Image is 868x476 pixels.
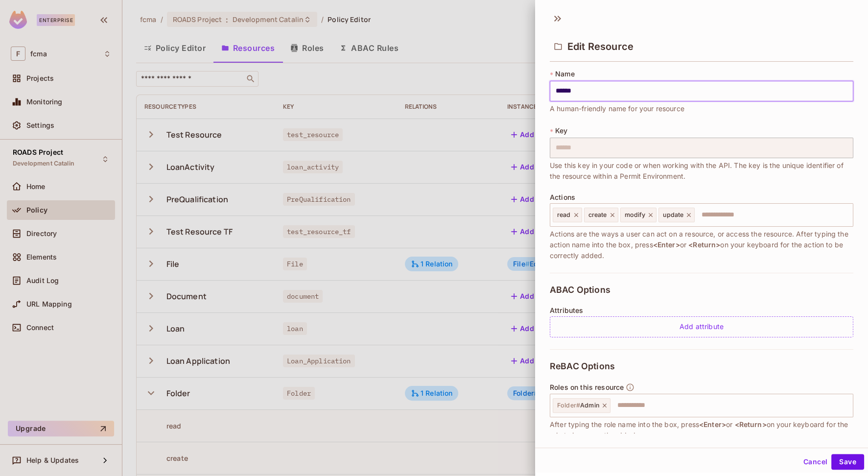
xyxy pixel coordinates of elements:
span: Key [555,127,567,135]
span: create [588,211,607,219]
span: Name [555,70,575,78]
span: Roles on this resource [550,383,624,391]
div: read [553,208,582,222]
span: <Return> [688,240,720,249]
span: <Return> [734,420,766,428]
div: Folder#Admin [553,398,610,413]
span: A human-friendly name for your resource [550,103,684,114]
span: update [663,211,683,219]
span: read [557,211,571,219]
span: <Enter> [653,240,680,249]
span: Attributes [550,307,584,314]
div: update [658,208,695,222]
div: create [584,208,618,222]
span: Actions are the ways a user can act on a resource, or access the resource. After typing the actio... [550,229,853,261]
span: After typing the role name into the box, press or on your keyboard for the role to be correctly a... [550,419,853,441]
button: Cancel [799,454,831,470]
span: Actions [550,193,575,201]
span: <Enter> [699,420,726,428]
span: Use this key in your code or when working with the API. The key is the unique identifier of the r... [550,160,853,182]
span: Folder # [557,402,580,409]
span: Admin [557,402,599,409]
span: Edit Resource [567,41,633,52]
button: Save [831,454,864,470]
span: modify [625,211,646,219]
div: Add attribute [550,316,853,337]
span: ReBAC Options [550,361,615,371]
span: ABAC Options [550,285,610,295]
div: modify [620,208,657,222]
